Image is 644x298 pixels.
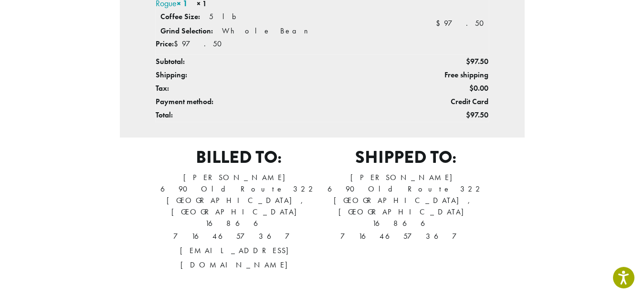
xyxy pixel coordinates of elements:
[209,11,236,21] p: 5 lb
[160,26,213,36] strong: Grind Selection:
[469,83,474,93] span: $
[322,229,489,244] p: 7164657367
[322,147,489,168] h2: Shipped to:
[469,83,488,93] span: 0.00
[155,108,406,122] th: Total:
[406,95,488,108] td: Credit Card
[406,68,488,82] td: Free shipping
[155,229,322,244] p: 7164657367
[322,172,489,244] address: [PERSON_NAME] 690 Old Route 322 [GEOGRAPHIC_DATA], [GEOGRAPHIC_DATA] 16866
[436,18,488,28] bdi: 97.50
[156,39,174,49] strong: Price:
[155,244,322,272] p: [EMAIL_ADDRESS][DOMAIN_NAME]
[160,11,200,21] strong: Coffee Size:
[222,26,316,36] p: Whole Bean
[466,110,488,120] span: 97.50
[155,82,406,95] th: Tax:
[155,68,406,82] th: Shipping:
[466,56,470,66] span: $
[155,172,322,272] address: [PERSON_NAME] 690 Old Route 322 [GEOGRAPHIC_DATA], [GEOGRAPHIC_DATA] 16866
[155,147,322,168] h2: Billed to:
[155,55,406,69] th: Subtotal:
[466,110,470,120] span: $
[466,56,488,66] span: 97.50
[436,18,444,28] span: $
[174,39,182,49] span: $
[155,95,406,108] th: Payment method:
[174,39,226,49] span: 97.50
